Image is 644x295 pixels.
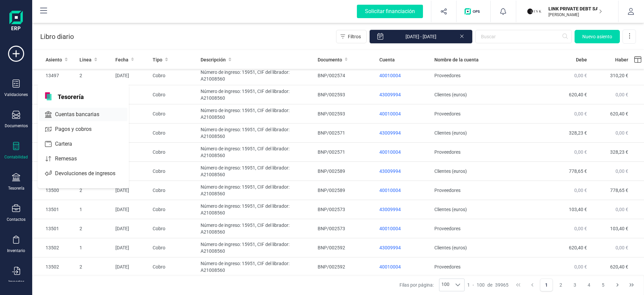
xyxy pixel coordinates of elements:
p: 43009994 [379,206,429,213]
button: Last Page [625,279,638,291]
span: Tesorería [54,92,88,100]
td: Cobro [150,181,198,200]
td: Cobro [150,66,198,85]
button: Previous Page [526,279,539,291]
td: Número de ingreso: 15951, CIF del librador: A21008560 [198,143,315,162]
td: 13499 [32,143,77,162]
td: Cobro [150,162,198,181]
td: 13497 [32,66,77,85]
td: Cobro [150,257,198,277]
span: 0,00 € [574,149,587,155]
span: 0,00 € [615,168,628,174]
td: Cobro [150,219,198,238]
button: Filtros [336,30,367,43]
span: 0,00 € [615,207,628,212]
span: 328,23 € [569,130,587,136]
span: 778,65 € [569,168,587,174]
div: Contabilidad [4,154,28,160]
span: Cartera [52,140,84,148]
td: 13501 [32,200,77,219]
span: 0,00 € [574,264,587,269]
p: 40010004 [379,225,429,232]
span: 620,40 € [569,245,587,250]
td: 13499 [32,124,77,143]
span: Nuevo asiento [582,33,612,40]
td: [DATE] [113,124,150,143]
td: Número de ingreso: 15951, CIF del librador: A21008560 [198,257,315,277]
td: Cobro [150,104,198,124]
td: 1 [77,200,113,219]
td: 13501 [32,219,77,238]
input: Buscar [475,30,572,43]
button: Solicitar financiación [349,1,431,22]
p: 43009994 [379,244,429,251]
span: 0,00 € [615,245,628,250]
div: BNP/002592 [318,244,374,251]
span: 0,00 € [574,111,587,116]
span: 328,23 € [610,149,628,155]
td: 1 [77,238,113,257]
div: BNP/002571 [318,149,374,155]
span: Fecha [115,56,128,63]
span: 39965 [495,282,508,288]
button: Logo de OPS [461,1,486,22]
img: LI [527,4,542,19]
div: Tesorería [8,186,24,191]
span: 620,40 € [569,92,587,97]
p: 40010004 [379,149,429,155]
div: BNP/002593 [318,110,374,117]
td: [DATE] [113,257,150,277]
img: Logo de OPS [465,8,482,15]
p: 43009994 [379,168,429,175]
span: 100 [477,282,485,288]
button: Page 2 [554,279,567,291]
p: Libro diario [40,32,74,41]
td: 13498 [32,104,77,124]
span: Linea [79,56,92,63]
td: Proveedores [432,66,548,85]
td: Número de ingreso: 15951, CIF del librador: A21008560 [198,104,315,124]
span: Nombre de la cuenta [434,56,479,63]
p: 43009994 [379,91,429,98]
span: Devoluciones de ingresos [52,169,127,178]
div: Filas por página: [399,279,465,291]
td: Cobro [150,124,198,143]
td: Cobro [150,143,198,162]
div: Inventario [7,248,25,253]
div: Importar [8,279,24,285]
div: BNP/002589 [318,168,374,175]
span: Tipo [153,56,162,63]
span: Asiento [46,56,62,63]
td: Cobro [150,238,198,257]
p: 40010004 [379,72,429,79]
td: Número de ingreso: 15951, CIF del librador: A21008560 [198,219,315,238]
td: 13502 [32,257,77,277]
td: [DATE] [113,200,150,219]
div: BNP/002589 [318,187,374,194]
div: BNP/002573 [318,225,374,232]
span: 0,00 € [574,73,587,78]
td: 2 [77,66,113,85]
span: Remesas [52,155,89,163]
span: 0,00 € [574,226,587,231]
div: Validaciones [4,92,28,97]
span: 100 [439,279,451,291]
td: Cobro [150,200,198,219]
div: Documentos [5,123,28,129]
td: [DATE] [113,143,150,162]
td: Número de ingreso: 15951, CIF del librador: A21008560 [198,200,315,219]
button: Page 4 [583,279,595,291]
td: Número de ingreso: 15951, CIF del librador: A21008560 [198,181,315,200]
div: BNP/002574 [318,72,374,79]
td: Número de ingreso: 15951, CIF del librador: A21008560 [198,238,315,257]
p: 40010004 [379,110,429,117]
span: 103,40 € [610,226,628,231]
td: Número de ingreso: 15951, CIF del librador: A21008560 [198,66,315,85]
td: Número de ingreso: 15951, CIF del librador: A21008560 [198,162,315,181]
div: BNP/002593 [318,91,374,98]
span: 0,00 € [615,130,628,136]
button: Page 1 [540,279,553,291]
span: de [487,282,492,288]
span: 620,40 € [610,111,628,116]
p: [PERSON_NAME] [548,12,602,17]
